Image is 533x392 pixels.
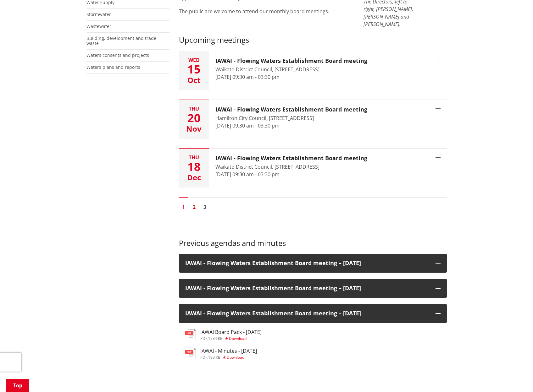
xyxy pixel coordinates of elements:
span: Download [227,355,244,360]
span: pdf [200,355,207,360]
h3: IAWAI - Flowing Waters Establishment Board meeting – [DATE] [185,285,429,291]
time: [DATE] 09:30 am - 03:30 pm [215,122,280,129]
h3: IAWAI - Flowing Waters Establishment Board meeting [215,155,367,162]
a: Stormwater [86,11,111,17]
span: Download [229,336,247,341]
a: Page 1 [179,202,188,212]
a: Go to page 3 [200,202,210,212]
div: 20 [179,112,209,124]
a: Top [6,379,29,392]
span: 190 KB [208,355,220,360]
div: Nov [179,125,209,133]
a: Go to page 2 [190,202,199,212]
a: Building, development and trade waste [86,35,156,46]
iframe: Messenger Launcher [504,366,527,388]
h3: IAWAI - Flowing Waters Establishment Board meeting [215,106,367,113]
a: IAWAI - Minutes - [DATE] pdf,190 KB Download [185,348,257,359]
nav: Pagination [179,197,447,213]
h3: Upcoming meetings [179,35,447,45]
h3: Previous agendas and minutes [179,239,447,248]
h3: IAWAI Board Pack - [DATE] [200,329,262,335]
div: Thu [179,106,209,111]
a: IAWAI Board Pack - [DATE] pdf,1734 KB Download [185,329,262,340]
h3: IAWAI - Flowing Waters Establishment Board meeting [215,57,367,64]
div: Waikato District Council, [STREET_ADDRESS] [215,163,367,171]
button: Wed 15 Oct IAWAI - Flowing Waters Establishment Board meeting Waikato District Council, [STREET_A... [179,51,447,90]
div: Thu [179,155,209,160]
div: Hamilton City Council, [STREET_ADDRESS] [215,114,367,122]
h3: IAWAI - Minutes - [DATE] [200,348,257,354]
button: Thu 20 Nov IAWAI - Flowing Waters Establishment Board meeting Hamilton City Council, [STREET_ADDR... [179,100,447,139]
a: Wastewater [86,23,111,29]
p: The public are welcome to attend our monthly board meetings. [179,8,354,15]
time: [DATE] 09:30 am - 03:30 pm [215,73,280,80]
a: Waters consents and projects [86,52,149,58]
div: , [200,356,257,359]
div: Dec [179,174,209,181]
div: Oct [179,76,209,84]
span: pdf [200,336,207,341]
div: 18 [179,161,209,172]
div: , [200,337,262,340]
img: document-pdf.svg [185,348,196,359]
div: 15 [179,64,209,75]
button: Thu 18 Dec IAWAI - Flowing Waters Establishment Board meeting Waikato District Council, [STREET_A... [179,149,447,188]
a: Waters plans and reports [86,64,140,70]
div: Waikato District Council, [STREET_ADDRESS] [215,66,367,73]
time: [DATE] 09:30 am - 03:30 pm [215,171,280,178]
img: document-pdf.svg [185,329,196,340]
span: 1734 KB [208,336,223,341]
div: Wed [179,57,209,63]
h3: IAWAI - Flowing Waters Establishment Board meeting – [DATE] [185,260,429,266]
h3: IAWAI - Flowing Waters Establishment Board meeting – [DATE] [185,310,429,317]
